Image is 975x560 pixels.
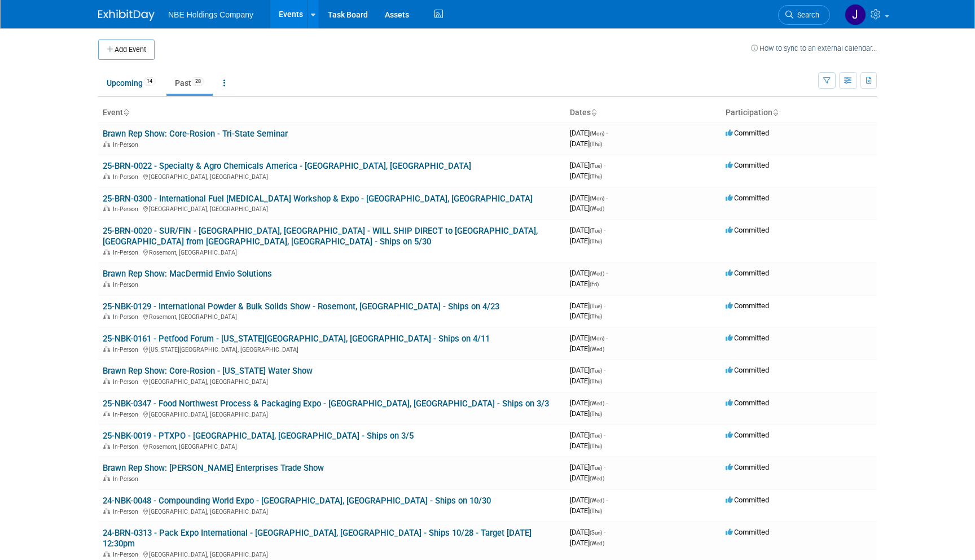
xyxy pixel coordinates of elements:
button: Add Event [98,40,155,60]
span: Committed [726,463,769,471]
span: [DATE] [570,269,608,277]
span: Committed [726,194,769,202]
a: 25-NBK-0347 - Food Northwest Process & Packaging Expo - [GEOGRAPHIC_DATA], [GEOGRAPHIC_DATA] - Sh... [103,399,549,409]
div: [GEOGRAPHIC_DATA], [GEOGRAPHIC_DATA] [103,204,561,213]
span: [DATE] [570,344,604,353]
span: [DATE] [570,301,605,310]
th: Event [98,103,565,123]
a: Past28 [166,72,213,94]
a: Brawn Rep Show: [PERSON_NAME] Enterprises Trade Show [103,463,324,473]
span: Committed [726,269,769,277]
span: - [606,496,608,504]
span: [DATE] [570,204,604,212]
span: In-Person [113,443,142,450]
span: - [606,334,608,342]
img: In-Person Event [103,508,110,514]
a: 25-NBK-0161 - Petfood Forum - [US_STATE][GEOGRAPHIC_DATA], [GEOGRAPHIC_DATA] - Ships on 4/11 [103,334,490,344]
img: In-Person Event [103,281,110,287]
span: [DATE] [570,312,602,320]
img: In-Person Event [103,551,110,557]
span: (Thu) [590,508,602,514]
span: Committed [726,129,769,137]
span: (Wed) [590,205,604,212]
img: In-Person Event [103,443,110,449]
span: (Thu) [590,141,602,147]
span: (Tue) [590,303,602,309]
div: [GEOGRAPHIC_DATA], [GEOGRAPHIC_DATA] [103,172,561,181]
span: (Tue) [590,228,602,234]
span: [DATE] [570,377,602,385]
span: In-Person [113,508,142,515]
span: [DATE] [570,237,602,245]
img: In-Person Event [103,205,110,211]
span: [DATE] [570,474,604,482]
span: (Wed) [590,270,604,277]
span: [DATE] [570,496,608,504]
span: In-Person [113,378,142,386]
div: [GEOGRAPHIC_DATA], [GEOGRAPHIC_DATA] [103,377,561,386]
span: [DATE] [570,279,599,288]
span: [DATE] [570,539,604,547]
div: [GEOGRAPHIC_DATA], [GEOGRAPHIC_DATA] [103,549,561,558]
a: How to sync to an external calendar... [751,44,877,53]
span: [DATE] [570,129,608,137]
img: In-Person Event [103,141,110,147]
span: In-Person [113,249,142,256]
span: In-Person [113,173,142,181]
span: [DATE] [570,528,605,536]
span: Search [793,11,819,19]
span: - [604,431,605,439]
span: (Wed) [590,400,604,406]
span: NBE Holdings Company [168,10,253,19]
span: Committed [726,334,769,342]
span: 14 [143,77,156,86]
img: In-Person Event [103,378,110,384]
span: [DATE] [570,399,608,407]
a: Brawn Rep Show: Core-Rosion - Tri-State Seminar [103,129,288,139]
span: In-Person [113,411,142,418]
span: In-Person [113,281,142,288]
span: 28 [192,77,204,86]
a: Brawn Rep Show: MacDermid Envio Solutions [103,269,272,279]
span: (Fri) [590,281,599,287]
span: [DATE] [570,463,605,471]
a: 25-BRN-0300 - International Fuel [MEDICAL_DATA] Workshop & Expo - [GEOGRAPHIC_DATA], [GEOGRAPHIC_... [103,194,533,204]
img: In-Person Event [103,346,110,352]
span: (Thu) [590,378,602,384]
span: (Sun) [590,530,602,536]
span: (Wed) [590,497,604,504]
div: [GEOGRAPHIC_DATA], [GEOGRAPHIC_DATA] [103,506,561,515]
span: - [606,194,608,202]
div: [GEOGRAPHIC_DATA], [GEOGRAPHIC_DATA] [103,409,561,418]
span: (Tue) [590,465,602,471]
div: Rosemont, [GEOGRAPHIC_DATA] [103,247,561,256]
span: [DATE] [570,366,605,374]
span: (Wed) [590,346,604,352]
span: - [606,129,608,137]
a: 24-BRN-0313 - Pack Expo International - [GEOGRAPHIC_DATA], [GEOGRAPHIC_DATA] - Ships 10/28 - Targ... [103,528,532,549]
img: In-Person Event [103,313,110,319]
span: - [604,528,605,536]
span: (Thu) [590,443,602,449]
div: [US_STATE][GEOGRAPHIC_DATA], [GEOGRAPHIC_DATA] [103,344,561,353]
span: [DATE] [570,334,608,342]
a: Sort by Start Date [591,108,596,117]
span: [DATE] [570,431,605,439]
a: Search [778,5,830,25]
span: Committed [726,431,769,439]
span: Committed [726,226,769,234]
div: Rosemont, [GEOGRAPHIC_DATA] [103,312,561,321]
span: Committed [726,528,769,536]
a: 25-BRN-0022 - Specialty & Agro Chemicals America - [GEOGRAPHIC_DATA], [GEOGRAPHIC_DATA] [103,161,471,171]
span: - [604,301,605,310]
img: In-Person Event [103,475,110,481]
span: In-Person [113,313,142,321]
span: In-Person [113,205,142,213]
span: [DATE] [570,139,602,148]
span: (Thu) [590,173,602,180]
span: In-Person [113,141,142,148]
span: Committed [726,301,769,310]
a: 24-NBK-0048 - Compounding World Expo - [GEOGRAPHIC_DATA], [GEOGRAPHIC_DATA] - Ships on 10/30 [103,496,491,506]
a: 25-NBK-0129 - International Powder & Bulk Solids Show - Rosemont, [GEOGRAPHIC_DATA] - Ships on 4/23 [103,301,499,312]
span: (Wed) [590,475,604,482]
